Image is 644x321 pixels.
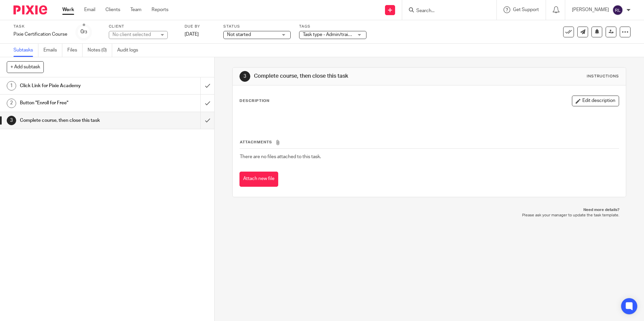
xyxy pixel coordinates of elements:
button: Attach new file [239,172,278,187]
a: Subtasks [13,44,38,57]
p: Please ask your manager to update the task template. [239,213,619,218]
div: Pixie Certification Course [13,31,67,38]
label: Tags [299,24,366,29]
p: Need more details? [239,207,619,213]
div: Instructions [587,74,619,79]
span: Attachments [240,140,272,144]
h1: Complete course, then close this task [20,115,136,126]
img: svg%3E [612,5,623,15]
h1: Click Link for Pixie Academy [20,81,136,91]
a: Notes (0) [88,44,112,57]
label: Status [223,24,291,29]
label: Task [13,24,67,29]
h1: Complete course, then close this task [254,73,444,80]
p: [PERSON_NAME] [572,6,609,13]
span: Get Support [513,7,539,12]
span: There are no files attached to this task. [240,154,321,159]
label: Client [109,24,176,29]
small: /3 [84,30,87,34]
img: Pixie [13,5,47,14]
a: Audit logs [117,44,143,57]
button: + Add subtask [7,61,44,73]
button: Edit description [572,96,619,106]
div: 1 [7,81,16,91]
input: Search [416,8,476,14]
a: Clients [105,6,120,13]
div: No client selected [112,31,156,38]
h1: Button "Enroll for Free" [20,98,136,108]
div: 2 [7,99,16,108]
span: [DATE] [185,32,199,37]
div: 0 [80,28,87,36]
a: Work [62,6,74,13]
span: Not started [227,32,251,37]
a: Emails [43,44,62,57]
div: 3 [239,71,250,82]
a: Email [84,6,95,13]
a: Files [67,44,83,57]
a: Reports [152,6,168,13]
p: Description [239,98,269,104]
div: 3 [7,116,16,125]
a: Team [130,6,141,13]
span: Task type - Admin/training [303,32,357,37]
label: Due by [185,24,215,29]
